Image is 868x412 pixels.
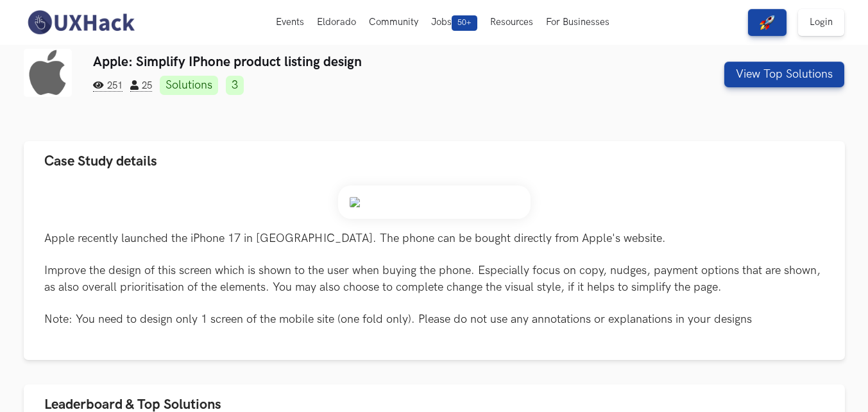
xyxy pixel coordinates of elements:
img: Apple logo [24,49,72,97]
span: Case Study details [44,153,157,170]
span: 50+ [452,15,477,31]
img: Weekend_Hackathon_84_banner.png [338,185,531,219]
span: 25 [130,80,152,92]
span: 251 [93,80,123,92]
div: Case Study details [24,182,845,360]
a: Login [798,9,844,36]
a: Solutions [160,76,218,95]
h3: Apple: Simplify IPhone product listing design [93,54,636,70]
button: Case Study details [24,141,845,182]
img: UXHack-logo.png [24,9,138,36]
img: rocket [760,15,775,30]
button: View Top Solutions [724,62,844,87]
p: Apple recently launched the iPhone 17 in [GEOGRAPHIC_DATA]. The phone can be bought directly from... [44,230,824,327]
a: 3 [226,76,244,95]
